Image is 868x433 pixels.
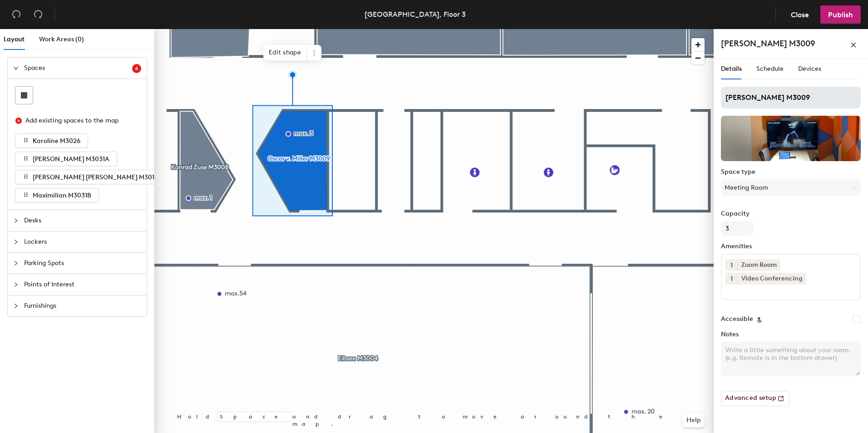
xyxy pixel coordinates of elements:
button: [PERSON_NAME] M3031A [15,152,117,166]
span: undo [12,10,21,19]
button: Publish [820,5,861,24]
span: Devices [798,65,821,73]
span: collapsed [13,239,19,245]
label: Space type [721,168,861,176]
button: [PERSON_NAME] [PERSON_NAME] M3017 [15,170,165,184]
sup: 4 [132,64,141,73]
span: Maximilian M3031B [33,192,91,199]
span: [PERSON_NAME] [PERSON_NAME] M3017 [33,173,158,181]
button: Redo (⌘ + ⇧ + Z) [29,5,47,24]
label: Capacity [721,210,861,217]
img: The space named Oscar v. Miller M3009 [721,116,861,161]
div: Zoom Room [737,259,780,271]
span: Parking Spots [24,253,141,274]
button: Advanced setup [721,391,789,406]
span: 1 [730,261,733,270]
span: collapsed [13,303,19,309]
h4: [PERSON_NAME] M3009 [721,38,815,49]
span: Edit shape [263,45,307,60]
span: Work Areas (0) [39,35,84,43]
span: expanded [13,65,19,71]
span: Spaces [24,58,132,79]
span: close [850,42,857,48]
span: Close [791,10,809,19]
button: Karoline M3026 [15,133,88,148]
div: [GEOGRAPHIC_DATA], Floor 3 [365,9,466,20]
span: Karoline M3026 [33,137,80,145]
span: collapsed [13,282,19,287]
label: Notes [721,331,861,338]
button: Maximilian M3031B [15,188,99,202]
span: Desks [24,210,141,231]
button: Help [683,413,705,428]
span: collapsed [13,218,19,223]
span: Publish [828,10,853,19]
span: Schedule [756,65,784,73]
span: 1 [730,274,733,284]
span: 4 [135,65,138,72]
span: Lockers [24,231,141,252]
span: [PERSON_NAME] M3031A [33,155,109,163]
div: Video Conferencing [737,273,806,285]
span: collapsed [13,261,19,266]
span: Points of Interest [24,274,141,295]
button: 1 [725,273,737,285]
button: Meeting Room [721,179,861,196]
span: Details [721,65,742,73]
span: close-circle [15,118,22,124]
label: Accessible [721,315,753,323]
div: Add existing spaces to the map [25,116,133,126]
button: Undo (⌘ + Z) [7,5,25,24]
button: Close [783,5,817,24]
label: Amenities [721,243,861,250]
span: Layout [4,35,25,43]
button: 1 [725,259,737,271]
span: Furnishings [24,295,141,316]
